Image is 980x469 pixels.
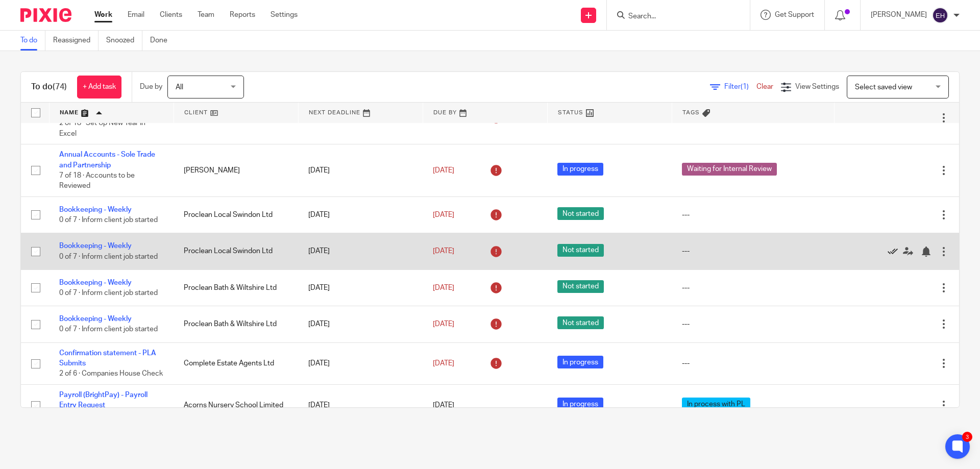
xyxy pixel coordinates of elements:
[932,7,948,23] img: svg%3E
[682,163,777,176] span: Waiting for Internal Review
[682,283,824,293] div: ---
[150,31,175,51] a: Done
[174,197,298,233] td: Proclean Local Swindon Ltd
[888,246,903,256] a: Mark as done
[682,246,824,256] div: ---
[174,342,298,384] td: Complete Estate Agents Ltd
[557,316,604,329] span: Not started
[433,248,454,255] span: [DATE]
[724,83,756,90] span: Filter
[756,83,773,90] a: Clear
[298,384,423,426] td: [DATE]
[433,320,454,328] span: [DATE]
[31,82,67,92] h1: To do
[298,144,423,197] td: [DATE]
[298,306,423,342] td: [DATE]
[795,83,839,90] span: View Settings
[59,151,155,168] a: Annual Accounts - Sole Trade and Partnership
[106,31,142,51] a: Snoozed
[59,326,158,333] span: 0 of 7 · Inform client job started
[298,233,423,269] td: [DATE]
[94,10,112,20] a: Work
[59,350,156,367] a: Confirmation statement - PLA Submits
[433,360,454,367] span: [DATE]
[682,398,750,410] span: In process with PL
[20,8,71,22] img: Pixie
[59,289,158,297] span: 0 of 7 · Inform client job started
[174,306,298,342] td: Proclean Bath & Wiltshire Ltd
[557,280,604,293] span: Not started
[174,384,298,426] td: Acorns Nursery School Limited
[174,269,298,306] td: Proclean Bath & Wiltshire Ltd
[59,253,158,260] span: 0 of 7 · Inform client job started
[59,391,148,409] a: Payroll (BrightPay) - Payroll Entry Request
[298,269,423,306] td: [DATE]
[59,242,132,250] a: Bookkeeping - Weekly
[962,432,972,442] div: 3
[77,76,121,98] a: + Add task
[433,167,454,174] span: [DATE]
[682,110,700,115] span: Tags
[176,84,183,91] span: All
[271,10,298,20] a: Settings
[557,163,603,176] span: In progress
[775,11,814,18] span: Get Support
[174,233,298,269] td: Proclean Local Swindon Ltd
[855,84,912,91] span: Select saved view
[298,342,423,384] td: [DATE]
[557,398,603,410] span: In progress
[128,10,144,20] a: Email
[160,10,182,20] a: Clients
[682,358,824,368] div: ---
[140,82,162,92] p: Due by
[59,315,132,323] a: Bookkeeping - Weekly
[627,12,719,21] input: Search
[871,10,927,20] p: [PERSON_NAME]
[682,319,824,329] div: ---
[557,244,604,257] span: Not started
[741,83,749,90] span: (1)
[59,279,132,286] a: Bookkeeping - Weekly
[53,83,67,91] span: (74)
[433,211,454,218] span: [DATE]
[59,206,132,213] a: Bookkeeping - Weekly
[59,371,163,378] span: 2 of 6 · Companies House Check
[557,356,603,368] span: In progress
[433,402,454,409] span: [DATE]
[59,216,158,224] span: 0 of 7 · Inform client job started
[682,210,824,220] div: ---
[20,31,45,51] a: To do
[59,172,135,190] span: 7 of 18 · Accounts to be Reviewed
[230,10,255,20] a: Reports
[53,31,99,51] a: Reassigned
[198,10,214,20] a: Team
[433,284,454,291] span: [DATE]
[59,119,145,137] span: 2 of 18 · Set Up New Year In Excel
[557,207,604,220] span: Not started
[174,144,298,197] td: [PERSON_NAME]
[298,197,423,233] td: [DATE]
